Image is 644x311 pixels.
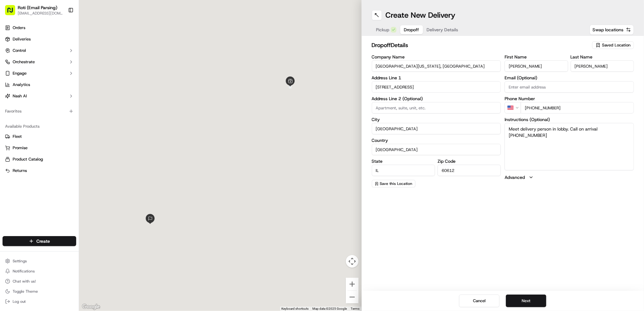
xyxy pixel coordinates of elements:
[6,92,11,97] div: 📗
[3,80,76,90] a: Analytics
[372,180,415,187] button: Save this Location
[346,278,359,290] button: Zoom in
[3,121,76,131] div: Available Products
[505,174,634,180] button: Advanced
[13,289,38,294] span: Toggle Theme
[521,102,634,113] input: Enter phone number
[53,92,58,97] div: 💻
[5,168,74,174] a: Returns
[380,181,413,186] span: Save this Location
[404,27,419,33] span: Dropoff
[3,46,76,56] button: Control
[3,277,76,286] button: Chat with us!
[372,138,501,143] label: Country
[3,34,76,44] a: Deliveries
[3,297,76,306] button: Log out
[427,27,458,33] span: Delivery Details
[63,107,77,112] span: Pylon
[21,67,80,72] div: We're available if you need us!
[602,42,630,48] span: Saved Location
[3,23,76,33] a: Orders
[592,41,634,50] button: Saved Location
[372,102,501,113] input: Apartment, suite, unit, etc.
[13,48,26,53] span: Control
[16,41,114,47] input: Got a question? Start typing here...
[13,269,35,274] span: Notifications
[372,60,501,72] input: Enter company name
[372,96,501,101] label: Address Line 2 (Optional)
[3,154,76,164] button: Product Catalog
[13,70,27,76] span: Engage
[13,168,27,174] span: Returns
[372,123,501,134] input: Enter city
[13,92,48,98] span: Knowledge Base
[282,307,309,311] button: Keyboard shortcuts
[5,156,74,162] a: Product Catalog
[505,76,634,80] label: Email (Optional)
[505,96,634,101] label: Phone Number
[505,55,568,59] label: First Name
[3,287,76,296] button: Toggle Theme
[372,117,501,122] label: City
[13,259,27,264] span: Settings
[592,27,623,33] span: Swap locations
[81,303,101,311] img: Google
[571,60,634,72] input: Enter last name
[351,307,360,310] a: Terms (opens in new tab)
[45,107,77,112] a: Powered byPylon
[13,299,26,304] span: Log out
[346,255,359,268] button: Map camera controls
[506,295,546,307] button: Next
[505,60,568,72] input: Enter first name
[107,62,115,70] button: Start new chat
[438,159,501,163] label: Zip Code
[6,25,115,35] p: Welcome 👋
[13,59,35,65] span: Orchestrate
[505,81,634,93] input: Enter email address
[36,238,50,244] span: Create
[13,82,30,88] span: Analytics
[60,92,101,98] span: API Documentation
[21,60,104,67] div: Start new chat
[6,6,19,19] img: Nash
[372,81,501,93] input: Enter address
[3,236,76,246] button: Create
[313,307,347,310] span: Map data ©2025 Google
[505,174,525,180] label: Advanced
[386,10,456,20] h1: Create New Delivery
[3,143,76,153] button: Promise
[51,89,104,101] a: 💻API Documentation
[81,303,101,311] a: Open this area in Google Maps (opens a new window)
[571,55,634,59] label: Last Name
[372,41,589,50] h2: dropoff Details
[5,145,74,151] a: Promise
[505,117,634,122] label: Instructions (Optional)
[5,134,74,139] a: Fleet
[459,295,500,307] button: Cancel
[372,55,501,59] label: Company Name
[3,68,76,78] button: Engage
[505,123,634,170] textarea: Meet delivery person in lobby. Call on arrival [PHONE_NUMBER]
[13,279,36,284] span: Chat with us!
[18,11,63,16] button: [EMAIL_ADDRESS][DOMAIN_NAME]
[13,156,43,162] span: Product Catalog
[3,3,65,18] button: Roti (Email Parsing)[EMAIL_ADDRESS][DOMAIN_NAME]
[346,291,359,303] button: Zoom out
[3,166,76,176] button: Returns
[438,165,501,176] input: Enter zip code
[4,89,51,101] a: 📗Knowledge Base
[372,144,501,155] input: Enter country
[3,57,76,67] button: Orchestrate
[18,4,57,11] span: Roti (Email Parsing)
[3,131,76,142] button: Fleet
[376,27,389,33] span: Pickup
[3,91,76,101] button: Nash AI
[3,267,76,276] button: Notifications
[590,25,634,35] button: Swap locations
[3,257,76,265] button: Settings
[13,25,25,31] span: Orders
[13,134,22,139] span: Fleet
[13,145,28,151] span: Promise
[372,165,435,176] input: Enter state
